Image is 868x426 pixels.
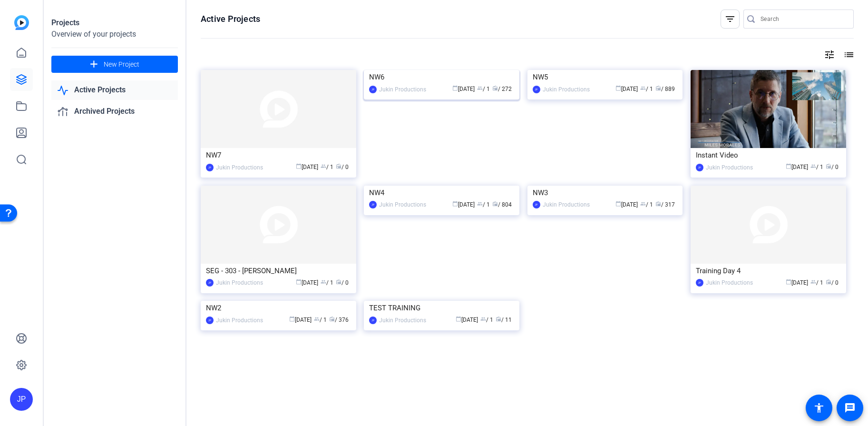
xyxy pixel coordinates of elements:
[786,279,808,286] span: [DATE]
[810,163,816,169] span: group
[533,86,540,93] div: JP
[216,278,263,287] div: Jukin Productions
[296,279,318,286] span: [DATE]
[640,201,653,208] span: / 1
[379,316,426,325] div: Jukin Productions
[826,279,831,285] span: radio
[810,279,823,286] span: / 1
[379,85,426,94] div: Jukin Productions
[786,163,791,169] span: calendar_today
[810,279,816,285] span: group
[456,316,461,322] span: calendar_today
[696,164,703,171] div: JP
[655,85,661,91] span: radio
[456,317,478,323] span: [DATE]
[452,201,475,208] span: [DATE]
[216,163,263,172] div: Jukin Productions
[655,86,675,92] span: / 889
[706,278,753,287] div: Jukin Productions
[369,201,377,208] div: JP
[296,279,302,285] span: calendar_today
[289,316,295,322] span: calendar_today
[336,164,349,170] span: / 0
[706,163,753,172] div: Jukin Productions
[492,201,498,207] span: radio
[10,388,33,411] div: JP
[826,279,839,286] span: / 0
[51,102,178,121] a: Archived Projects
[477,85,483,91] span: group
[201,13,260,25] h1: Active Projects
[696,148,841,162] div: Instant Video
[615,201,621,207] span: calendar_today
[289,317,312,323] span: [DATE]
[640,85,646,91] span: group
[480,316,486,322] span: group
[640,201,646,207] span: group
[492,201,512,208] span: / 804
[533,201,540,208] div: JP
[533,186,678,200] div: NW3
[640,86,653,92] span: / 1
[296,164,318,170] span: [DATE]
[14,15,29,30] img: blue-gradient.svg
[369,186,514,200] div: NW4
[492,86,512,92] span: / 272
[379,200,426,209] div: Jukin Productions
[314,316,320,322] span: group
[329,316,335,322] span: radio
[477,201,483,207] span: group
[615,201,638,208] span: [DATE]
[477,86,490,92] span: / 1
[51,56,178,73] button: New Project
[477,201,490,208] span: / 1
[761,13,846,25] input: Search
[655,201,675,208] span: / 317
[786,279,791,285] span: calendar_today
[88,59,100,70] mat-icon: add
[543,200,590,209] div: Jukin Productions
[810,164,823,170] span: / 1
[824,49,835,60] mat-icon: tune
[206,279,214,287] div: JP
[615,86,638,92] span: [DATE]
[696,264,841,278] div: Training Day 4
[336,279,341,285] span: radio
[655,201,661,207] span: radio
[533,70,678,84] div: NW5
[51,17,178,29] div: Projects
[696,279,703,287] div: JP
[314,317,327,323] span: / 1
[321,163,326,169] span: group
[321,279,333,286] span: / 1
[724,13,736,25] mat-icon: filter_list
[51,29,178,40] div: Overview of your projects
[496,316,501,322] span: radio
[336,163,341,169] span: radio
[492,85,498,91] span: radio
[452,86,475,92] span: [DATE]
[206,317,214,324] div: JP
[615,85,621,91] span: calendar_today
[369,317,377,324] div: JP
[296,163,302,169] span: calendar_today
[496,317,512,323] span: / 11
[321,164,333,170] span: / 1
[452,201,458,207] span: calendar_today
[206,264,351,278] div: SEG - 303 - [PERSON_NAME]
[369,86,377,93] div: JP
[206,301,351,315] div: NW2
[844,402,856,414] mat-icon: message
[826,163,831,169] span: radio
[216,316,263,325] div: Jukin Productions
[321,279,326,285] span: group
[206,164,214,171] div: JP
[813,402,825,414] mat-icon: accessibility
[480,317,493,323] span: / 1
[206,148,351,162] div: NW7
[452,85,458,91] span: calendar_today
[336,279,349,286] span: / 0
[369,301,514,315] div: TEST TRAINING
[104,59,139,69] span: New Project
[842,49,854,60] mat-icon: list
